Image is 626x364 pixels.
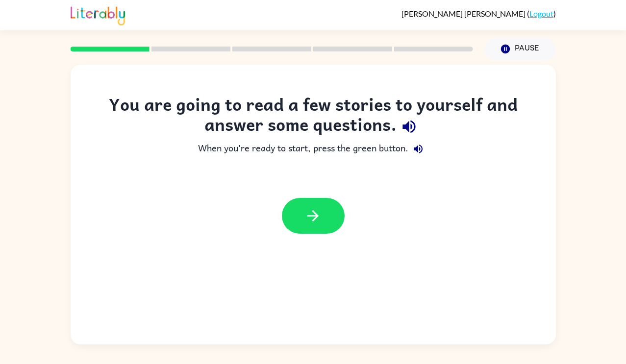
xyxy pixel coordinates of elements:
[485,38,556,60] button: Pause
[71,4,125,25] img: Literably
[529,9,553,18] a: Logout
[401,9,556,18] div: ( )
[90,94,536,139] div: You are going to read a few stories to yourself and answer some questions.
[90,139,536,159] div: When you're ready to start, press the green button.
[401,9,527,18] span: [PERSON_NAME] [PERSON_NAME]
